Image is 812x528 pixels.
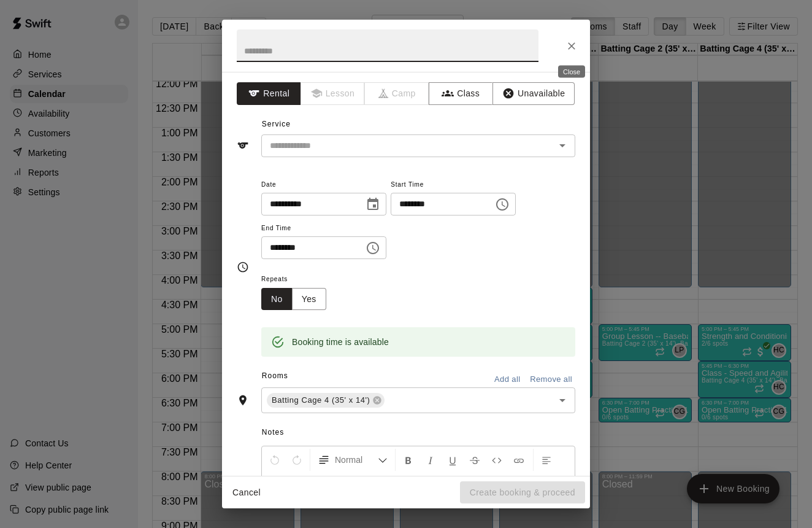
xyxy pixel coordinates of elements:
button: Remove all [527,370,575,389]
button: Center Align [264,471,285,493]
button: Class [429,82,493,105]
span: Rooms [262,371,288,380]
button: Close [561,35,583,57]
button: Insert Code [486,449,507,471]
button: Choose date, selected date is Aug 21, 2025 [361,192,385,217]
button: Insert Link [508,449,529,471]
span: Repeats [261,271,336,288]
button: Format Bold [398,449,419,471]
span: Lessons must be created in the Services page first [301,82,366,105]
span: End Time [261,220,386,237]
button: Format Underline [442,449,463,471]
button: Right Align [286,471,307,493]
span: Date [261,177,386,193]
span: Normal [335,454,378,466]
button: Open [554,137,571,154]
button: Choose time, selected time is 4:30 PM [490,192,515,217]
button: Undo [264,449,285,471]
span: Service [262,120,291,128]
div: Batting Cage 4 (35' x 14') [267,393,385,408]
button: Format Italics [420,449,441,471]
span: Batting Cage 4 (35' x 14') [267,394,375,406]
svg: Timing [237,261,249,273]
button: Justify Align [308,471,329,493]
span: Start Time [391,177,516,193]
button: No [261,288,293,311]
span: Notes [262,423,575,443]
button: Open [554,392,571,409]
button: Redo [286,449,307,471]
button: Formatting Options [313,449,393,471]
button: Left Align [536,449,557,471]
div: Booking time is available [292,331,389,353]
svg: Service [237,139,249,152]
button: Cancel [227,481,266,504]
button: Add all [488,370,527,389]
button: Yes [292,288,326,311]
button: Format Strikethrough [464,449,485,471]
span: Camps can only be created in the Services page [365,82,429,105]
button: Choose time, selected time is 5:00 PM [361,236,385,260]
div: Close [558,66,585,78]
div: outlined button group [261,288,326,311]
button: Unavailable [492,82,575,105]
svg: Rooms [237,394,249,406]
button: Rental [237,82,301,105]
